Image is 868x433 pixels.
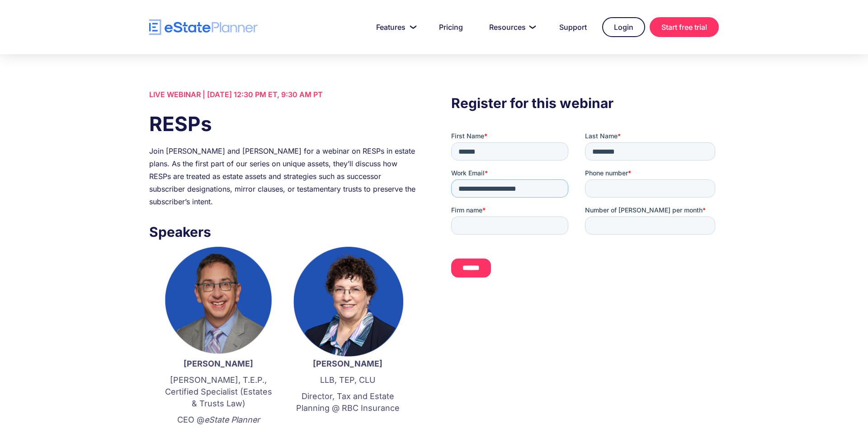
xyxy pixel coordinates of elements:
[149,110,417,138] h1: RESPs
[204,415,260,424] em: eState Planner
[149,19,258,35] a: home
[292,374,403,386] p: LLB, TEP, CLU
[548,18,598,36] a: Support
[292,391,403,414] p: Director, Tax and Estate Planning @ RBC Insurance
[478,18,544,36] a: Resources
[163,414,274,426] p: CEO @
[149,88,417,101] div: LIVE WEBINAR | [DATE] 12:30 PM ET, 9:30 AM PT
[163,374,274,409] p: [PERSON_NAME], T.E.P., Certified Specialist (Estates & Trusts Law)
[313,359,382,368] strong: [PERSON_NAME]
[451,132,719,293] iframe: Form 0
[149,145,417,208] div: Join [PERSON_NAME] and [PERSON_NAME] for a webinar on RESPs in estate plans. As the first part of...
[184,359,253,368] strong: [PERSON_NAME]
[428,18,474,36] a: Pricing
[650,17,719,37] a: Start free trial
[602,17,645,37] a: Login
[149,221,417,242] h3: Speakers
[451,93,719,113] h3: Register for this webinar
[292,419,403,430] p: ‍
[365,18,424,36] a: Features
